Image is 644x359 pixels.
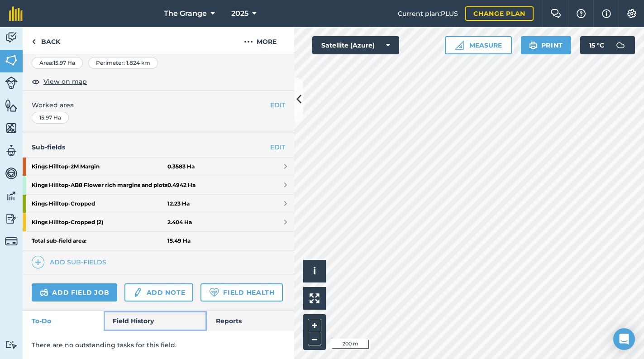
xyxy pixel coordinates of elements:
img: svg+xml;base64,PD94bWwgdmVyc2lvbj0iMS4wIiBlbmNvZGluZz0idXRmLTgiPz4KPCEtLSBHZW5lcmF0b3I6IEFkb2JlIE... [5,144,18,158]
img: A question mark icon [576,9,587,18]
img: fieldmargin Logo [9,6,23,21]
button: – [308,332,321,345]
button: Satellite (Azure) [312,36,399,54]
img: svg+xml;base64,PHN2ZyB4bWxucz0iaHR0cDovL3d3dy53My5vcmcvMjAwMC9zdmciIHdpZHRoPSI1NiIgaGVpZ2h0PSI2MC... [5,53,18,67]
strong: 2.404 Ha [167,219,192,226]
div: Perimeter : 1.824 km [88,57,158,69]
a: EDIT [270,142,285,152]
img: svg+xml;base64,PHN2ZyB4bWxucz0iaHR0cDovL3d3dy53My5vcmcvMjAwMC9zdmciIHdpZHRoPSIyMCIgaGVpZ2h0PSIyNC... [244,36,253,47]
img: Two speech bubbles overlapping with the left bubble in the forefront [550,9,561,18]
strong: Kings Hilltop - Cropped (2) [32,213,167,231]
a: Kings Hilltop-Cropped12.23 Ha [23,195,294,213]
a: Reports [207,311,294,331]
img: svg+xml;base64,PHN2ZyB4bWxucz0iaHR0cDovL3d3dy53My5vcmcvMjAwMC9zdmciIHdpZHRoPSIxNCIgaGVpZ2h0PSIyNC... [35,257,41,268]
strong: 0.4942 Ha [167,182,196,189]
strong: Kings Hilltop - AB8 Flower rich margins and plots [32,176,167,194]
img: Four arrows, one pointing top left, one top right, one bottom right and the last bottom left [310,293,320,303]
img: svg+xml;base64,PD94bWwgdmVyc2lvbj0iMS4wIiBlbmNvZGluZz0idXRmLTgiPz4KPCEtLSBHZW5lcmF0b3I6IEFkb2JlIE... [5,212,18,225]
img: svg+xml;base64,PHN2ZyB4bWxucz0iaHR0cDovL3d3dy53My5vcmcvMjAwMC9zdmciIHdpZHRoPSIxNyIgaGVpZ2h0PSIxNy... [602,8,611,19]
strong: 12.23 Ha [167,200,190,207]
strong: Kings Hilltop - 2M Margin [32,158,167,176]
a: Add sub-fields [32,256,110,268]
img: svg+xml;base64,PHN2ZyB4bWxucz0iaHR0cDovL3d3dy53My5vcmcvMjAwMC9zdmciIHdpZHRoPSI1NiIgaGVpZ2h0PSI2MC... [5,121,18,135]
button: Measure [445,36,512,54]
img: svg+xml;base64,PHN2ZyB4bWxucz0iaHR0cDovL3d3dy53My5vcmcvMjAwMC9zdmciIHdpZHRoPSI1NiIgaGVpZ2h0PSI2MC... [5,99,18,112]
span: The Grange [164,8,207,19]
img: svg+xml;base64,PD94bWwgdmVyc2lvbj0iMS4wIiBlbmNvZGluZz0idXRmLTgiPz4KPCEtLSBHZW5lcmF0b3I6IEFkb2JlIE... [40,287,48,298]
img: svg+xml;base64,PD94bWwgdmVyc2lvbj0iMS4wIiBlbmNvZGluZz0idXRmLTgiPz4KPCEtLSBHZW5lcmF0b3I6IEFkb2JlIE... [5,340,18,349]
img: svg+xml;base64,PD94bWwgdmVyc2lvbj0iMS4wIiBlbmNvZGluZz0idXRmLTgiPz4KPCEtLSBHZW5lcmF0b3I6IEFkb2JlIE... [5,167,18,180]
a: Add field job [32,283,117,302]
p: There are no outstanding tasks for this field. [32,340,285,350]
img: svg+xml;base64,PD94bWwgdmVyc2lvbj0iMS4wIiBlbmNvZGluZz0idXRmLTgiPz4KPCEtLSBHZW5lcmF0b3I6IEFkb2JlIE... [5,31,18,44]
button: View on map [32,76,87,87]
img: svg+xml;base64,PD94bWwgdmVyc2lvbj0iMS4wIiBlbmNvZGluZz0idXRmLTgiPz4KPCEtLSBHZW5lcmF0b3I6IEFkb2JlIE... [5,77,18,89]
strong: 0.3583 Ha [167,163,195,170]
button: + [308,319,321,332]
a: Add note [124,283,193,302]
a: Kings Hilltop-Cropped (2)2.404 Ha [23,213,294,231]
div: Open Intercom Messenger [613,328,635,350]
span: Current plan : PLUS [398,9,458,19]
button: Print [521,36,572,54]
strong: Total sub-field area: [32,237,167,244]
img: Ruler icon [455,41,464,50]
img: svg+xml;base64,PD94bWwgdmVyc2lvbj0iMS4wIiBlbmNvZGluZz0idXRmLTgiPz4KPCEtLSBHZW5lcmF0b3I6IEFkb2JlIE... [5,189,18,203]
button: EDIT [270,100,285,110]
strong: Kings Hilltop - Cropped [32,195,167,213]
span: i [313,265,316,277]
strong: 15.49 Ha [167,237,191,244]
button: 15 °C [580,36,635,54]
a: Change plan [465,6,534,21]
div: 15.97 Ha [32,112,69,124]
a: Kings Hilltop-2M Margin0.3583 Ha [23,158,294,176]
img: svg+xml;base64,PHN2ZyB4bWxucz0iaHR0cDovL3d3dy53My5vcmcvMjAwMC9zdmciIHdpZHRoPSIxOCIgaGVpZ2h0PSIyNC... [32,76,40,87]
a: To-Do [23,311,104,331]
img: svg+xml;base64,PD94bWwgdmVyc2lvbj0iMS4wIiBlbmNvZGluZz0idXRmLTgiPz4KPCEtLSBHZW5lcmF0b3I6IEFkb2JlIE... [611,36,630,54]
a: Field Health [200,283,282,302]
img: svg+xml;base64,PHN2ZyB4bWxucz0iaHR0cDovL3d3dy53My5vcmcvMjAwMC9zdmciIHdpZHRoPSIxOSIgaGVpZ2h0PSIyNC... [529,40,538,51]
button: i [303,260,326,282]
div: Area : 15.97 Ha [32,57,83,69]
span: 2025 [231,8,248,19]
img: A cog icon [626,9,637,18]
img: svg+xml;base64,PD94bWwgdmVyc2lvbj0iMS4wIiBlbmNvZGluZz0idXRmLTgiPz4KPCEtLSBHZW5lcmF0b3I6IEFkb2JlIE... [133,287,143,298]
button: More [226,27,294,54]
img: svg+xml;base64,PHN2ZyB4bWxucz0iaHR0cDovL3d3dy53My5vcmcvMjAwMC9zdmciIHdpZHRoPSI5IiBoZWlnaHQ9IjI0Ii... [32,36,36,47]
a: Field History [104,311,206,331]
a: Kings Hilltop-AB8 Flower rich margins and plots0.4942 Ha [23,176,294,194]
span: 15 ° C [589,36,604,54]
img: svg+xml;base64,PD94bWwgdmVyc2lvbj0iMS4wIiBlbmNvZGluZz0idXRmLTgiPz4KPCEtLSBHZW5lcmF0b3I6IEFkb2JlIE... [5,235,18,248]
a: Back [23,27,69,54]
span: View on map [43,77,87,86]
h4: Sub-fields [23,142,294,152]
span: Worked area [32,100,285,110]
